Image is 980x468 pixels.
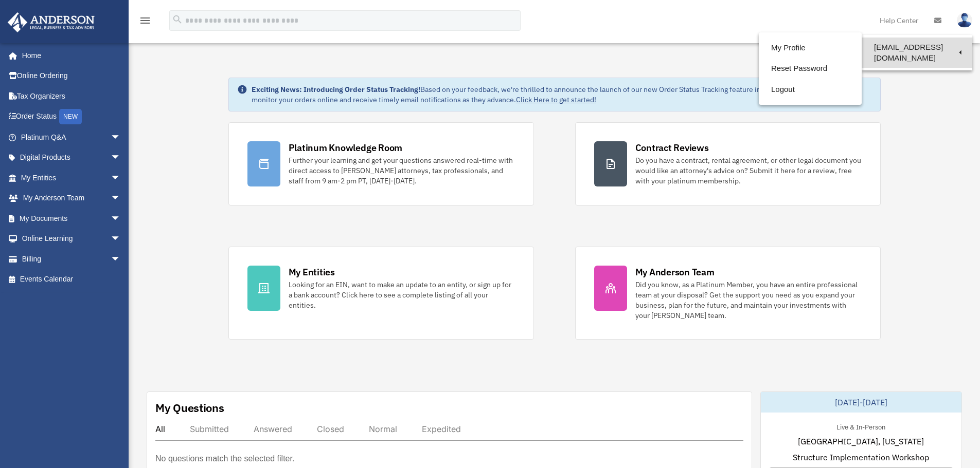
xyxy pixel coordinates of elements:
[289,155,515,186] div: Further your learning and get your questions answered real-time with direct access to [PERSON_NAM...
[7,229,136,249] a: Online Learningarrow_drop_down
[228,247,534,340] a: My Entities Looking for an EIN, want to make an update to an entity, or sign up for a bank accoun...
[289,266,335,278] div: My Entities
[7,106,136,127] a: Order StatusNEW
[575,247,881,340] a: My Anderson Team Did you know, as a Platinum Member, you have an entire professional team at your...
[7,249,136,269] a: Billingarrow_drop_down
[139,14,151,27] i: menu
[7,127,136,147] a: Platinum Q&Aarrow_drop_down
[422,424,461,434] div: Expedited
[111,249,131,270] span: arrow_drop_down
[7,66,136,86] a: Online Ordering
[7,147,136,168] a: Digital Productsarrow_drop_down
[289,141,403,154] div: Platinum Knowledge Room
[139,18,151,27] a: menu
[254,424,292,434] div: Answered
[516,95,596,104] a: Click Here to get started!
[798,435,924,447] span: [GEOGRAPHIC_DATA], [US_STATE]
[155,452,294,466] p: No questions match the selected filter.
[155,400,224,416] div: My Questions
[635,266,715,278] div: My Anderson Team
[862,38,972,68] a: [EMAIL_ADDRESS][DOMAIN_NAME]
[317,424,344,434] div: Closed
[7,269,136,290] a: Events Calendar
[190,424,229,434] div: Submitted
[7,45,131,66] a: Home
[759,38,862,59] a: My Profile
[635,141,709,154] div: Contract Reviews
[369,424,397,434] div: Normal
[111,147,131,169] span: arrow_drop_down
[7,167,136,188] a: My Entitiesarrow_drop_down
[635,279,862,321] div: Did you know, as a Platinum Member, you have an entire professional team at your disposal? Get th...
[793,451,929,463] span: Structure Implementation Workshop
[228,122,534,205] a: Platinum Knowledge Room Further your learning and get your questions answered real-time with dire...
[635,155,862,186] div: Do you have a contract, rental agreement, or other legal document you would like an attorney's ad...
[155,424,165,434] div: All
[111,127,131,148] span: arrow_drop_down
[7,86,136,106] a: Tax Organizers
[7,188,136,209] a: My Anderson Teamarrow_drop_down
[111,167,131,189] span: arrow_drop_down
[575,122,881,205] a: Contract Reviews Do you have a contract, rental agreement, or other legal document you would like...
[252,84,872,105] div: Based on your feedback, we're thrilled to announce the launch of our new Order Status Tracking fe...
[957,13,972,28] img: User Pic
[828,421,894,432] div: Live & In-Person
[289,279,515,310] div: Looking for an EIN, want to make an update to an entity, or sign up for a bank account? Click her...
[7,208,136,229] a: My Documentsarrow_drop_down
[59,109,82,124] div: NEW
[111,208,131,229] span: arrow_drop_down
[5,12,98,32] img: Anderson Advisors Platinum Portal
[111,188,131,209] span: arrow_drop_down
[111,229,131,250] span: arrow_drop_down
[761,392,961,413] div: [DATE]-[DATE]
[759,58,862,79] a: Reset Password
[759,79,862,100] a: Logout
[172,14,183,25] i: search
[252,85,420,94] strong: Exciting News: Introducing Order Status Tracking!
